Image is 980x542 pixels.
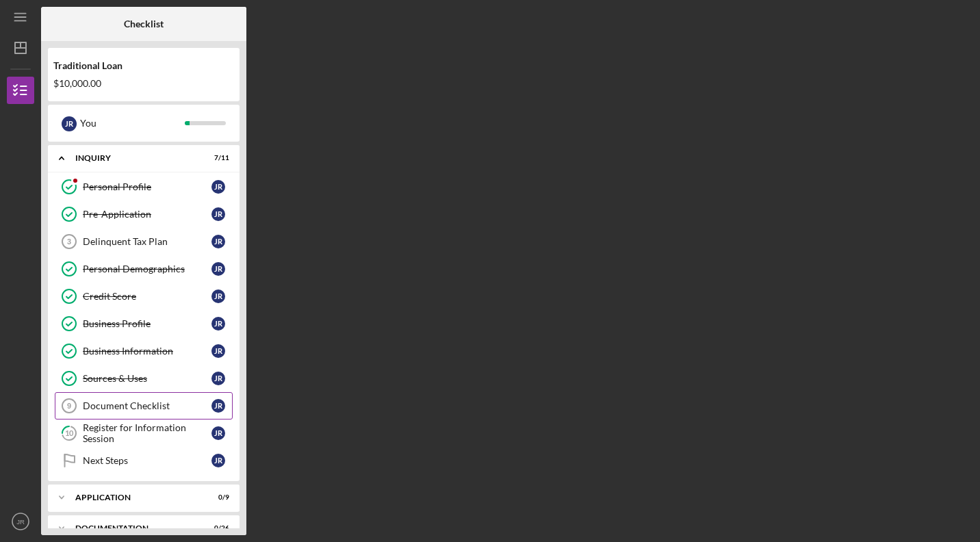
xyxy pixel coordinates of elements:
div: 0 / 9 [205,493,229,502]
div: J R [211,399,225,413]
div: 7 / 11 [205,154,229,162]
div: J R [211,235,225,248]
div: Pre-Application [83,209,211,220]
div: Next Steps [83,455,211,466]
a: Personal DemographicsJR [55,255,233,283]
button: JR [7,508,34,535]
div: Business Profile [83,318,211,329]
tspan: 10 [65,429,74,438]
text: JR [16,518,25,526]
tspan: 9 [67,402,71,410]
div: Register for Information Session [83,422,211,444]
a: Credit ScoreJR [55,283,233,310]
a: Business InformationJR [55,337,233,365]
div: $10,000.00 [53,78,234,89]
div: Personal Profile [83,181,211,192]
div: J R [211,262,225,276]
tspan: 3 [67,237,71,246]
div: Traditional Loan [53,60,234,71]
div: J R [211,344,225,358]
div: J R [211,207,225,221]
div: J R [211,372,225,385]
a: Pre-ApplicationJR [55,201,233,228]
div: J R [211,317,225,331]
div: Inquiry [75,154,195,162]
div: Application [75,493,195,502]
div: J R [211,289,225,303]
div: 0 / 26 [205,524,229,532]
a: Business ProfileJR [55,310,233,337]
div: J R [211,426,225,440]
a: 9Document ChecklistJR [55,392,233,420]
b: Checklist [124,18,164,29]
a: Sources & UsesJR [55,365,233,392]
div: Business Information [83,346,211,357]
a: Personal ProfileJR [55,173,233,201]
a: Next StepsJR [55,447,233,474]
div: Documentation [75,524,195,532]
div: Personal Demographics [83,263,211,274]
div: Credit Score [83,291,211,302]
div: J R [211,454,225,467]
div: Document Checklist [83,400,211,411]
a: 10Register for Information SessionJR [55,420,233,447]
div: Sources & Uses [83,373,211,384]
div: Delinquent Tax Plan [83,236,211,247]
div: J R [211,180,225,194]
div: You [80,112,185,135]
div: J R [62,116,77,131]
a: 3Delinquent Tax PlanJR [55,228,233,255]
